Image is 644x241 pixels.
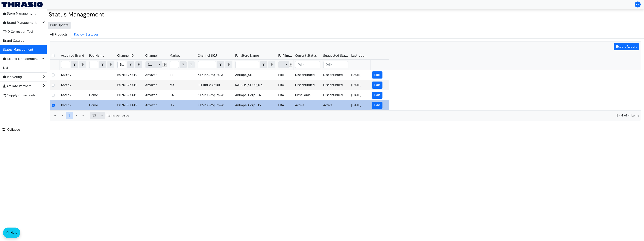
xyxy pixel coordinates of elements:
span: Channel ID [117,53,134,58]
td: Katchy [60,100,88,110]
td: B07M8VX4T9 [116,90,144,100]
span: Current Status [295,53,317,58]
td: [DATE] [350,80,370,90]
span: Acquired Brand [61,53,84,58]
td: B07M8VX4T9 [116,100,144,110]
button: Bulk Update [48,22,71,29]
h2: Status Management [49,11,642,18]
span: Market [170,53,180,58]
td: Amazon [144,80,168,90]
span: Pod Name [89,53,104,58]
input: Select Row [52,54,55,57]
span: Full Store Name [235,53,259,58]
span: Choose Operator [71,61,78,68]
span: (All) [148,62,154,67]
td: FBA [277,70,294,80]
span: Edit [374,103,380,108]
button: select [180,61,186,68]
th: Filter [294,60,322,70]
td: Unsellable [294,90,322,100]
button: Export Report [614,43,639,50]
input: Filter [61,61,70,68]
button: select [284,61,289,68]
td: Home [88,90,116,100]
td: Home [88,100,116,110]
span: Edit [374,93,380,97]
td: [DATE] [350,90,370,100]
span: Suggested Status [323,53,348,58]
td: [DATE] [350,70,370,80]
span: Brand Management [3,20,37,26]
td: CA [168,90,196,100]
th: Filter [88,60,116,70]
th: Filter [234,60,277,70]
button: Edit [372,102,382,109]
span: Bulk Update [50,23,69,27]
td: Antiope_Corp_US [234,100,277,110]
span: Page size [90,112,105,119]
span: items per page [107,113,129,118]
button: select [157,61,162,68]
td: Amazon [144,90,168,100]
span: Channel SKU [198,53,217,58]
td: FBA [277,90,294,100]
td: Discontinued [294,70,322,80]
span: Choose Operator [99,61,106,68]
td: Amazon [144,70,168,80]
input: Filter [170,61,179,68]
input: Select Row [52,73,55,76]
td: Katchy [60,80,88,90]
span: Store Management [3,11,36,17]
span: Edit [374,83,380,87]
span: 1 - 4 of 4 items [132,113,639,118]
td: Active [322,100,350,110]
th: Filter [322,60,350,70]
span: Channel [145,53,158,58]
button: Page 1 [66,112,73,119]
input: (All) [295,61,320,68]
td: MX [168,80,196,90]
td: Antiope_SE [234,70,277,80]
span: 1 [68,113,70,118]
span: Fulfillment [278,53,292,58]
span: 15 [92,113,97,118]
span: List [3,65,8,71]
span: Choose Operator [260,61,267,68]
td: KATCHY_SHOP_MX [234,80,277,90]
span: All Products [47,31,71,38]
span: Brand Catalog [3,38,24,44]
td: Discontinued [322,70,350,80]
input: Filter [236,61,259,68]
div: Page 1 of 1 [50,110,641,121]
input: Select Row [52,94,55,97]
span: Collapse [2,128,20,132]
button: Edit [372,82,382,89]
span: Review Statuses [71,31,101,38]
td: Katchy [60,90,88,100]
td: Discontinued [294,80,322,90]
span: Export Report [616,44,637,49]
td: US [168,100,196,110]
th: Filter [277,60,294,70]
input: Select Row [52,84,55,87]
a: Thrasio Logo [1,2,43,7]
span: Last Update [351,53,369,58]
th: Filter [196,60,234,70]
td: Discontinued [322,90,350,100]
th: Filter [60,60,88,70]
td: Active [294,100,322,110]
button: Help floatingactionbutton [3,228,20,238]
input: Filter [198,61,216,68]
span: Marketing [3,74,22,80]
span: Choose Operator [180,61,187,68]
td: KTY-PLG-MqTrp-W [196,100,234,110]
td: 0H-RBFV-GYBB [196,80,234,90]
td: Antiope_Corp_CA [234,90,277,100]
span: Edit [374,73,380,77]
td: SE [168,70,196,80]
td: Discontinued [322,80,350,90]
td: B07M8VX4T9 [116,80,144,90]
td: Amazon [144,100,168,110]
input: Select Row [52,104,55,107]
button: Clear [135,61,142,68]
